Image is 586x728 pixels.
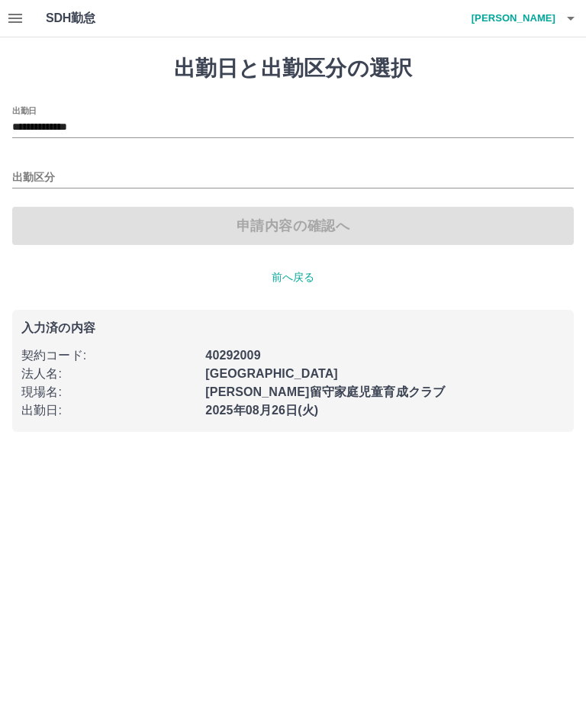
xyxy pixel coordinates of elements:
[21,401,196,420] p: 出勤日 :
[12,105,37,116] label: 出勤日
[21,346,196,365] p: 契約コード :
[12,56,574,82] h1: 出勤日と出勤区分の選択
[21,383,196,401] p: 現場名 :
[21,322,565,334] p: 入力済の内容
[205,367,338,380] b: [GEOGRAPHIC_DATA]
[205,349,260,362] b: 40292009
[12,269,574,285] p: 前へ戻る
[21,365,196,383] p: 法人名 :
[205,404,318,417] b: 2025年08月26日(火)
[205,385,445,398] b: [PERSON_NAME]留守家庭児童育成クラブ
